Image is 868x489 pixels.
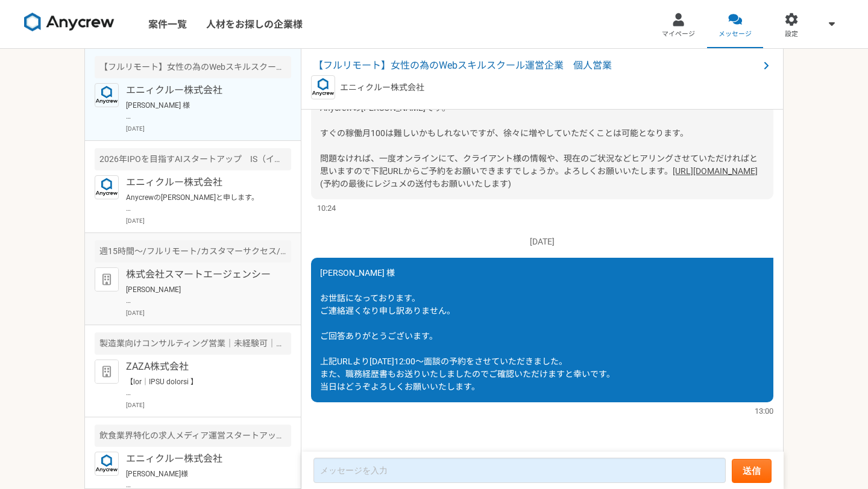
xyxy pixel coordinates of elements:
p: 株式会社スマートエージェンシー [126,267,275,282]
img: 8DqYSo04kwAAAAASUVORK5CYII= [24,13,115,32]
div: 飲食業界特化の求人メディア運営スタートアップ CA（東京/名古屋） [95,425,291,447]
span: マイページ [662,30,695,39]
div: 週15時間〜/フルリモート/カスタマーサクセス/AIツール導入支援担当! [95,240,291,263]
div: 製造業向けコンサルティング営業｜未経験可｜法人営業としてキャリアアップしたい方 [95,332,291,355]
span: 設定 [785,30,798,39]
img: logo_text_blue_01.png [95,452,119,476]
p: [DATE] [126,124,291,133]
div: 2026年IPOを目指すAIスタートアップ IS（インサイドセールス） [95,148,291,170]
span: 遅くなりました。 Anycrewの[PERSON_NAME]です。 すぐの稼働月100は難しいかもしれないですが、徐々に増やしていただくことは可能となります。 問題なければ、一度オンラインにて、... [320,90,758,176]
p: Anycrewの[PERSON_NAME]と申します。 プロフィールを拝見して、本案件でご活躍頂けるのではと思いご連絡を差し上げました。 案件ページの内容をご確認頂き、もし条件など合致されるよう... [126,192,275,214]
p: [DATE] [126,308,291,317]
p: ZAZA株式会社 [126,360,275,374]
a: [URL][DOMAIN_NAME] [673,166,758,176]
img: logo_text_blue_01.png [95,175,119,199]
img: logo_text_blue_01.png [311,75,335,99]
p: エニィクルー株式会社 [126,175,275,190]
span: 13:00 [755,405,773,417]
span: 10:24 [317,202,336,214]
p: エニィクルー株式会社 [126,452,275,466]
button: 送信 [732,459,772,483]
p: [DATE] [126,216,291,225]
p: エニィクルー株式会社 [126,83,275,98]
span: [PERSON_NAME] 様 お世話になっております。 ご連絡遅くなり申し訳ありません。 ご回答ありがとうございます。 上記URLより[DATE]12:00〜面談の予約をさせていただきました。... [320,268,615,391]
img: default_org_logo-42cde973f59100197ec2c8e796e4974ac8490bb5b08a0eb061ff975e4574aa76.png [95,360,119,384]
p: [PERSON_NAME] ご連絡遅くなり申し訳ございません。 [PERSON_NAME]です。 ご連絡ありがとうございます。 ぜひ面談のお時間をいただければと存じます。 下記URLより、[DA... [126,284,275,306]
div: 【フルリモート】女性の為のWebスキルスクール運営企業 個人営業 [95,56,291,78]
p: [DATE] [311,235,773,248]
p: エニィクルー株式会社 [340,81,424,94]
p: 【lor｜IPSU dolorsi 】 ametconsect。 ADIPiscingelits。 doeiusmodtemporincididunt、utlaboreetdoloremagna... [126,376,275,398]
img: default_org_logo-42cde973f59100197ec2c8e796e4974ac8490bb5b08a0eb061ff975e4574aa76.png [95,267,119,291]
span: 【フルリモート】女性の為のWebスキルスクール運営企業 個人営業 [313,58,759,73]
p: [PERSON_NAME] 様 お世話になっております。 ご連絡遅くなり申し訳ありません。 ご回答ありがとうございます。 上記URLより[DATE]12:00〜面談の予約をさせていただきました。... [126,100,275,122]
span: (予約の最後にレジュメの送付もお願いいたします) [320,179,511,188]
p: [DATE] [126,400,291,410]
img: logo_text_blue_01.png [95,83,119,107]
span: メッセージ [719,30,752,39]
